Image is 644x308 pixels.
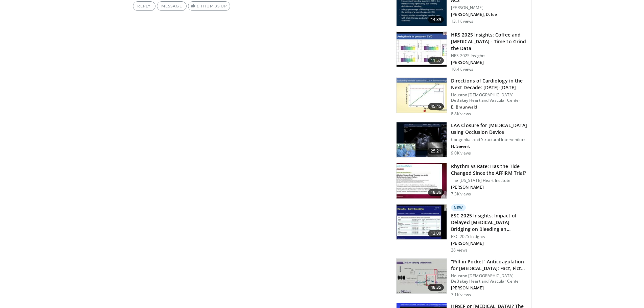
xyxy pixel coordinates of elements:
[451,273,527,284] p: Houston [DEMOGRAPHIC_DATA] DeBakey Heart and Vascular Center
[451,144,527,149] p: H. Sievert
[188,1,230,11] a: 1 Thumbs Up
[451,31,527,52] h3: HRS 2025 Insights: Coffee and [MEDICAL_DATA] - Time to Grind the Data
[196,3,199,8] span: 1
[157,1,187,11] a: Message
[451,292,471,298] p: 7.1K views
[451,163,527,176] h3: Rhythm vs Rate: Has the Tide Changed Since the AFFIRM Trial?
[428,103,444,110] span: 45:45
[396,122,527,158] a: 25:21 LAA Closure for [MEDICAL_DATA] using Occlusion Device Congenital and Structural Interventio...
[396,77,527,117] a: 45:45 Directions of Cardiology in the Next Decade: [DATE]-[DATE] Houston [DEMOGRAPHIC_DATA] DeBak...
[397,32,447,67] img: 25c04896-53d6-4a05-9178-9b8aabfb644a.150x105_q85_crop-smart_upscale.jpg
[451,247,468,253] p: 28 views
[451,12,527,17] p: [PERSON_NAME], D. Ice
[451,111,471,117] p: 8.8K views
[451,19,473,24] p: 13.1K views
[428,148,444,155] span: 25:21
[428,57,444,64] span: 11:57
[451,104,527,110] p: E. Braunwald
[451,137,527,142] p: Congenital and Structural Interventions
[428,230,444,237] span: 13:00
[397,205,447,240] img: 68ce1167-1ce8-42b0-a647-a21159863b6c.150x105_q85_crop-smart_upscale.jpg
[451,67,473,72] p: 10.4K views
[451,258,527,272] h3: "Pill in Pocket" Anticoagulation for [MEDICAL_DATA]: Fact, Fict…
[451,212,527,233] h3: ESC 2025 Insights: Impact of Delayed [MEDICAL_DATA] Bridging on Bleeding an…
[396,31,527,72] a: 11:57 HRS 2025 Insights: Coffee and [MEDICAL_DATA] - Time to Grind the Data HRS 2025 Insights [PE...
[451,77,527,91] h3: Directions of Cardiology in the Next Decade: [DATE]-[DATE]
[428,189,444,196] span: 18:36
[451,234,527,239] p: ESC 2025 Insights
[451,241,527,246] p: [PERSON_NAME]
[428,16,444,23] span: 14:39
[451,204,466,211] p: New
[428,284,444,291] span: 48:35
[396,163,527,199] a: 18:36 Rhythm vs Rate: Has the Tide Changed Since the AFFIRM Trial? The [US_STATE] Heart Institute...
[451,5,527,10] p: [PERSON_NAME]
[396,258,527,298] a: 48:35 "Pill in Pocket" Anticoagulation for [MEDICAL_DATA]: Fact, Fict… Houston [DEMOGRAPHIC_DATA]...
[451,60,527,65] p: [PERSON_NAME]
[451,285,527,291] p: [PERSON_NAME]
[397,163,447,198] img: ec2c7e4b-2e60-4631-8939-1325775bd3e0.150x105_q85_crop-smart_upscale.jpg
[451,150,471,156] p: 9.0K views
[397,259,447,294] img: 761a0ce7-eca0-427b-8d3f-7d308ac2ea7e.150x105_q85_crop-smart_upscale.jpg
[396,204,527,253] a: 13:00 New ESC 2025 Insights: Impact of Delayed [MEDICAL_DATA] Bridging on Bleeding an… ESC 2025 I...
[133,1,156,11] a: Reply
[451,185,527,190] p: [PERSON_NAME]
[397,122,447,158] img: EA-ZXTvCZ3MsLef34xMDoxOmlvO8u5HW.150x105_q85_crop-smart_upscale.jpg
[451,122,527,136] h3: LAA Closure for [MEDICAL_DATA] using Occlusion Device
[451,191,471,197] p: 7.3K views
[397,78,447,113] img: 57e95b82-22fd-4603-be8d-6227f654535b.150x105_q85_crop-smart_upscale.jpg
[451,53,527,58] p: HRS 2025 Insights
[451,178,527,183] p: The [US_STATE] Heart Institute
[451,92,527,103] p: Houston [DEMOGRAPHIC_DATA] DeBakey Heart and Vascular Center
